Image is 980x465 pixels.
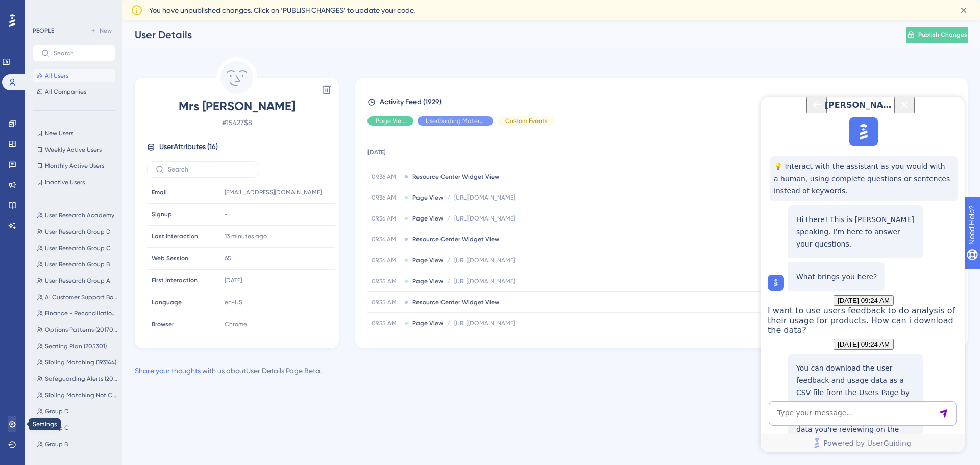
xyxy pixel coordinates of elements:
button: Publish Changes [906,27,968,43]
span: Page View [412,256,443,264]
span: 09.36 AM [372,235,400,243]
button: Group B [33,438,121,450]
span: / [447,214,450,223]
span: / [447,193,450,202]
span: Signup [152,210,172,218]
span: Safeguarding Alerts (202844) [45,375,117,383]
span: 09.36 AM [372,173,400,181]
span: Page View [412,214,443,223]
span: Group C [45,424,69,432]
time: 13 minutes ago [225,233,267,240]
span: Last Interaction [152,232,198,240]
span: / [447,319,450,327]
span: Page View [376,117,405,125]
span: Page View [412,319,443,327]
span: Mrs [PERSON_NAME] [147,98,327,114]
time: [DATE] [225,277,242,284]
span: [URL][DOMAIN_NAME] [454,319,515,327]
span: 09.36 AM [372,193,400,202]
div: User Details [135,28,881,42]
span: Group D [45,407,69,415]
button: Sibling Matching Not Completed HS [33,389,121,401]
span: First Interaction [152,276,198,284]
span: Resource Center Widget View [412,173,499,181]
a: Share your thoughts [135,366,201,375]
button: Group D [33,405,121,418]
span: 65 [225,254,231,262]
span: Activity Feed (1929) [380,96,442,108]
span: 09.36 AM [372,256,400,264]
span: User Attributes ( 16 ) [159,141,218,153]
span: UserGuiding Material [426,117,485,125]
span: [URL][DOMAIN_NAME] [454,277,515,285]
span: / [447,277,450,285]
span: Sibling Matching Not Completed HS [45,391,117,399]
span: Page View [412,193,443,202]
span: / [447,256,450,264]
span: 09.35 AM [372,298,400,306]
input: Search [168,166,251,173]
span: 09.35 AM [372,277,400,285]
span: [URL][DOMAIN_NAME] [454,193,515,202]
span: Browser [152,320,174,328]
span: Email [152,188,167,197]
button: Sibling Matching (193144) [33,356,121,369]
span: Resource Center Widget View [412,298,499,306]
span: - [225,210,228,218]
div: with us about User Details Page Beta . [135,364,322,377]
span: [EMAIL_ADDRESS][DOMAIN_NAME] [225,188,322,197]
span: Custom Events [505,117,547,125]
button: Safeguarding Alerts (202844) [33,373,121,385]
span: You have unpublished changes. Click on ‘PUBLISH CHANGES’ to update your code. [149,4,415,16]
span: Page View [412,277,443,285]
span: Language [152,298,182,306]
td: [DATE] [367,134,959,166]
span: Need Help? [24,3,64,15]
span: Sibling Matching (193144) [45,358,116,366]
span: Group B [45,440,68,448]
span: Chrome [225,320,247,328]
